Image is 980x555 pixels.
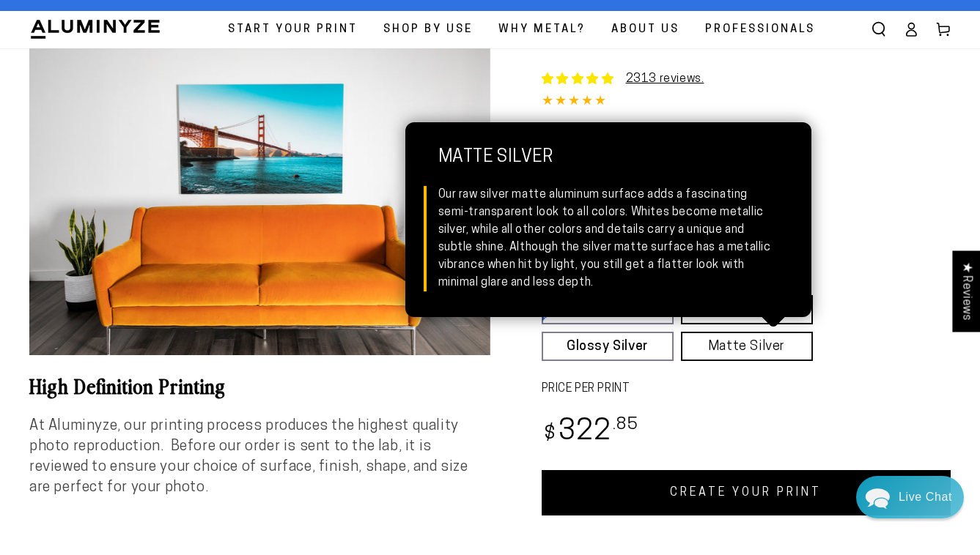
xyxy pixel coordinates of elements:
bdi: 322 [542,418,639,447]
media-gallery: Gallery Viewer [29,48,490,355]
span: Why Metal? [498,20,586,40]
div: 4.85 out of 5.0 stars [542,92,951,113]
a: Matte Silver [681,332,813,361]
a: Glossy Silver [542,332,674,361]
span: About Us [611,20,679,40]
a: Shop By Use [372,11,484,48]
span: At Aluminyze, our printing process produces the highest quality photo reproduction. Before our or... [29,419,468,495]
label: PRICE PER PRINT [542,381,951,398]
a: 2313 reviews. [626,73,704,85]
b: High Definition Printing [29,371,226,399]
a: Professionals [694,11,826,48]
img: Aluminyze [29,18,161,40]
summary: Search our site [863,13,895,45]
div: Click to open Judge.me floating reviews tab [952,250,980,332]
span: $ [544,425,556,444]
span: Start Your Print [228,20,358,40]
span: Shop By Use [383,20,473,40]
sup: .85 [613,417,639,433]
a: Start Your Print [217,11,369,48]
a: CREATE YOUR PRINT [542,470,951,515]
span: Professionals [705,20,815,40]
div: Chat widget toggle [856,476,964,518]
a: About Us [600,11,690,48]
div: Contact Us Directly [899,476,952,518]
strong: Matte Silver [438,148,778,186]
div: Our raw silver matte aluminum surface adds a fascinating semi-transparent look to all colors. Whi... [438,186,778,291]
a: Why Metal? [487,11,597,48]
